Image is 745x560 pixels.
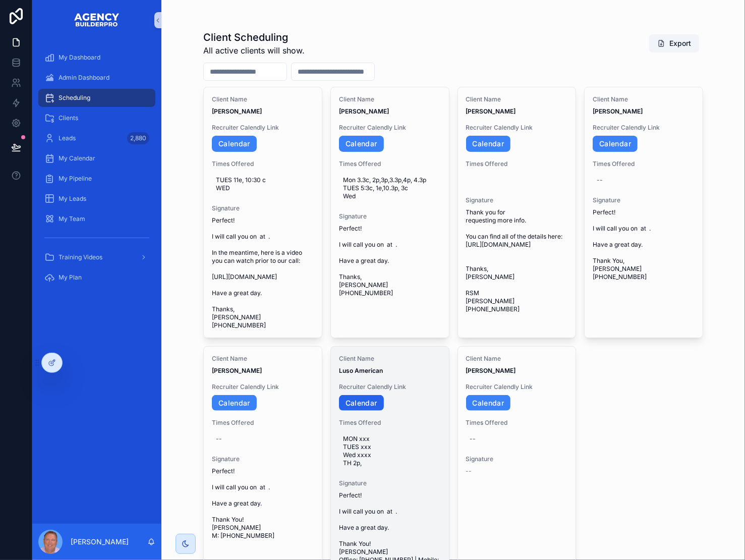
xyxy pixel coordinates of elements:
[38,109,155,127] a: Clients
[466,367,516,374] strong: [PERSON_NAME]
[32,40,161,301] div: scrollable content
[339,419,441,427] span: Times Offered
[466,467,472,475] span: --
[203,30,305,44] h1: Client Scheduling
[59,215,85,223] span: My Team
[339,124,441,132] span: Recruiter Calendly Link
[584,87,703,338] a: Client Name[PERSON_NAME]Recruiter Calendly LinkCalendarTimes Offered--SignaturePerfect! I will ca...
[466,136,511,152] a: Calendar
[59,134,76,142] span: Leads
[59,74,109,82] span: Admin Dashboard
[59,53,100,62] span: My Dashboard
[212,95,314,103] span: Client Name
[38,48,155,67] a: My Dashboard
[212,419,314,427] span: Times Offered
[466,208,568,313] span: Thank you for requesting more info. You can find all of the details here: [URL][DOMAIN_NAME] Than...
[339,395,384,411] a: Calendar
[649,34,699,52] button: Export
[59,273,82,282] span: My Plan
[38,170,155,188] a: My Pipeline
[339,367,383,374] strong: Luso American
[59,154,95,162] span: My Calendar
[38,69,155,87] a: Admin Dashboard
[597,176,603,184] div: --
[466,455,568,463] span: Signature
[212,136,257,152] a: Calendar
[59,175,92,183] span: My Pipeline
[339,107,389,115] strong: [PERSON_NAME]
[216,176,310,192] span: TUES 11e, 10:30 c WED
[212,383,314,391] span: Recruiter Calendly Link
[593,160,695,168] span: Times Offered
[339,355,441,363] span: Client Name
[203,87,322,338] a: Client Name[PERSON_NAME]Recruiter Calendly LinkCalendarTimes OfferedTUES 11e, 10:30 c WEDSignatur...
[330,87,449,338] a: Client Name[PERSON_NAME]Recruiter Calendly LinkCalendarTimes OfferedMon 3.3c, 2p,3p,3.3p,4p, 4.3p...
[38,149,155,167] a: My Calendar
[466,395,511,411] a: Calendar
[457,87,577,338] a: Client Name[PERSON_NAME]Recruiter Calendly LinkCalendarTimes OfferedSignatureThank you for reques...
[38,210,155,228] a: My Team
[339,136,384,152] a: Calendar
[466,160,568,168] span: Times Offered
[38,268,155,287] a: My Plan
[212,124,314,132] span: Recruiter Calendly Link
[339,225,441,297] span: Perfect! I will call you on at . Have a great day. Thanks, [PERSON_NAME] [PHONE_NUMBER]
[593,208,695,281] span: Perfect! I will call you on at . Have a great day. Thank You, [PERSON_NAME] [PHONE_NUMBER]
[203,44,305,57] span: All active clients will show.
[339,95,441,103] span: Client Name
[593,107,643,115] strong: [PERSON_NAME]
[212,467,314,540] span: Perfect! I will call you on at . Have a great day. Thank You! [PERSON_NAME] M: [PHONE_NUMBER]
[216,435,222,443] div: --
[466,107,516,115] strong: [PERSON_NAME]
[212,107,262,115] strong: [PERSON_NAME]
[466,355,568,363] span: Client Name
[339,383,441,391] span: Recruiter Calendly Link
[593,196,695,204] span: Signature
[212,216,314,329] span: Perfect! I will call you on at . In the meantime, here is a video you can watch prior to our call...
[212,367,262,374] strong: [PERSON_NAME]
[127,132,149,144] div: 2,880
[59,94,90,102] span: Scheduling
[59,253,102,261] span: Training Videos
[38,89,155,107] a: Scheduling
[74,12,120,28] img: App logo
[593,124,695,132] span: Recruiter Calendly Link
[343,176,437,200] span: Mon 3.3c, 2p,3p,3.3p,4p, 4.3p TUES 5:3c, 1e,10.3p, 3c Wed
[38,190,155,208] a: My Leads
[212,160,314,168] span: Times Offered
[343,435,437,467] span: MON xxx TUES xxx Wed xxxx TH 2p,
[593,136,638,152] a: Calendar
[339,479,441,487] span: Signature
[212,355,314,363] span: Client Name
[466,196,568,204] span: Signature
[59,195,86,203] span: My Leads
[59,114,78,122] span: Clients
[71,537,129,547] p: [PERSON_NAME]
[339,212,441,220] span: Signature
[466,383,568,391] span: Recruiter Calendly Link
[38,248,155,266] a: Training Videos
[466,124,568,132] span: Recruiter Calendly Link
[466,419,568,427] span: Times Offered
[593,95,695,103] span: Client Name
[466,95,568,103] span: Client Name
[339,160,441,168] span: Times Offered
[212,395,257,411] a: Calendar
[212,204,314,212] span: Signature
[212,455,314,463] span: Signature
[38,129,155,147] a: Leads2,880
[470,435,476,443] div: --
